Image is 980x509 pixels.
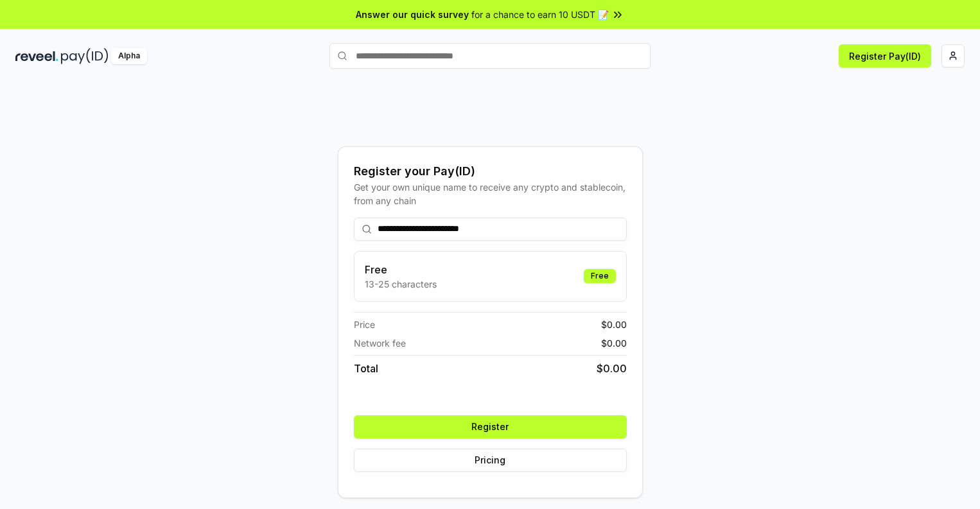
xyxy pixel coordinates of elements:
[15,48,58,64] img: reveel_dark
[354,180,627,207] div: Get your own unique name to receive any crypto and stablecoin, from any chain
[354,162,627,180] div: Register your Pay(ID)
[839,44,931,67] button: Register Pay(ID)
[354,449,627,472] button: Pricing
[61,48,109,64] img: pay_id
[356,8,469,21] span: Answer our quick survey
[354,318,375,331] span: Price
[354,361,378,376] span: Total
[365,262,437,277] h3: Free
[601,336,627,350] span: $ 0.00
[601,318,627,331] span: $ 0.00
[354,336,406,350] span: Network fee
[471,8,609,21] span: for a chance to earn 10 USDT 📝
[365,277,437,291] p: 13-25 characters
[584,269,616,283] div: Free
[111,48,147,64] div: Alpha
[597,361,627,376] span: $ 0.00
[354,415,627,438] button: Register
